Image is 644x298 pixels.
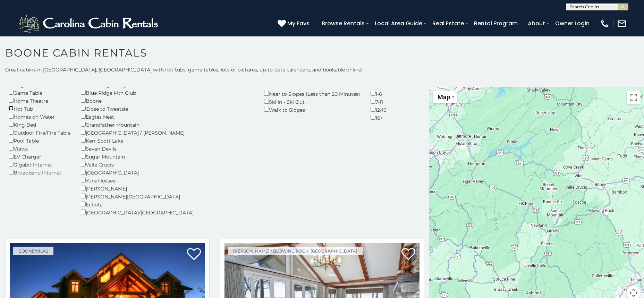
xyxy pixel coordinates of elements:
[524,17,549,29] a: About
[278,19,311,28] a: My Favs
[9,112,70,120] div: Homes on Water
[9,88,70,96] div: Game Table
[13,247,53,255] a: Boone/Vilas
[81,136,194,144] div: Kerr Scott Lake
[81,160,194,168] div: Valle Crucis
[9,152,70,160] div: EV Charger
[81,96,194,104] div: Boone
[371,90,387,97] div: 1-6
[429,17,467,29] a: Real Estate
[81,120,194,128] div: Grandfather Mountain
[552,17,593,29] a: Owner Login
[318,17,368,29] a: Browse Rentals
[617,19,627,28] img: mail-regular-white.png
[81,128,194,136] div: [GEOGRAPHIC_DATA] / [PERSON_NAME]
[17,13,161,34] img: White-1-2.png
[9,96,70,104] div: Home Theatre
[371,17,426,29] a: Local Area Guide
[433,91,457,103] button: Change map style
[9,136,70,144] div: Pool Table
[264,105,360,113] div: Walk to Slopes
[81,208,194,216] div: [GEOGRAPHIC_DATA]/[GEOGRAPHIC_DATA]
[9,160,70,168] div: Gigabit Internet
[187,247,201,262] a: Add to favorites
[371,113,387,121] div: 16+
[81,88,194,96] div: Blue Ridge Mtn Club
[9,168,70,176] div: Broadband Internet
[600,19,610,28] img: phone-regular-white.png
[264,90,360,97] div: Near to Slopes (Less than 20 Minutes)
[627,91,641,104] button: Toggle fullscreen view
[81,184,194,192] div: [PERSON_NAME]
[9,104,70,112] div: Hot Tub
[471,17,521,29] a: Rental Program
[371,97,387,105] div: 7-11
[9,144,70,152] div: Views
[9,128,70,136] div: Outdoor Fire/Fire Table
[438,93,450,101] span: Map
[81,200,194,208] div: Echota
[9,120,70,128] div: King Bed
[81,112,194,120] div: Eagles Nest
[81,168,194,176] div: [GEOGRAPHIC_DATA]
[81,144,194,152] div: Seven Devils
[287,19,310,28] span: My Favs
[81,104,194,112] div: Close to Tweetsie
[81,152,194,160] div: Sugar Mountain
[401,247,415,262] a: Add to favorites
[228,247,363,255] a: [PERSON_NAME] / Blowing Rock, [GEOGRAPHIC_DATA]
[81,192,194,200] div: [PERSON_NAME][GEOGRAPHIC_DATA]
[81,176,194,184] div: Yonahlossee
[371,105,387,113] div: 12-16
[264,97,360,105] div: Ski In - Ski Out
